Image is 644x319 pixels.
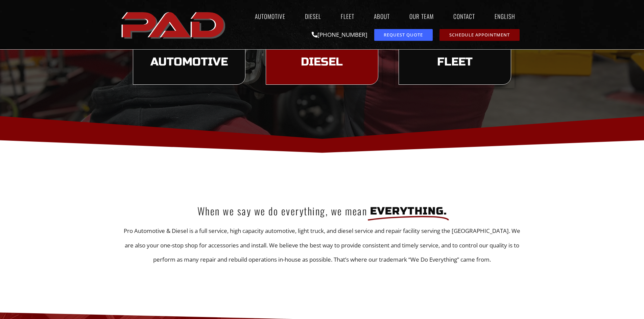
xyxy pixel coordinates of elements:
a: schedule repair or service appointment [439,29,520,41]
span: everything. [370,205,447,217]
a: learn more about our diesel services [266,39,378,85]
span: Request Quote [384,33,423,37]
span: Fleet [437,56,473,68]
a: Our Team [403,8,440,24]
a: About [367,8,396,24]
a: [PHONE_NUMBER] [312,31,367,38]
img: The image shows the word "PAD" in bold, red, uppercase letters with a slight shadow effect. [119,6,229,43]
span: Automotive [150,56,228,68]
span: Schedule Appointment [449,33,510,37]
a: learn more about our fleet services [399,39,511,85]
span: Diesel [301,56,343,68]
a: request a service or repair quote [374,29,433,41]
span: When we say we do everything, we mean [197,203,367,218]
a: Automotive [248,8,292,24]
a: pro automotive and diesel home page [119,6,229,43]
nav: Menu [229,8,525,24]
a: English [488,8,525,24]
a: Contact [447,8,481,24]
a: Diesel [299,8,328,24]
a: Fleet [334,8,361,24]
a: learn more about our automotive services [133,39,245,85]
p: Pro Automotive & Diesel is a full service, high capacity automotive, light truck, and diesel serv... [119,224,525,267]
